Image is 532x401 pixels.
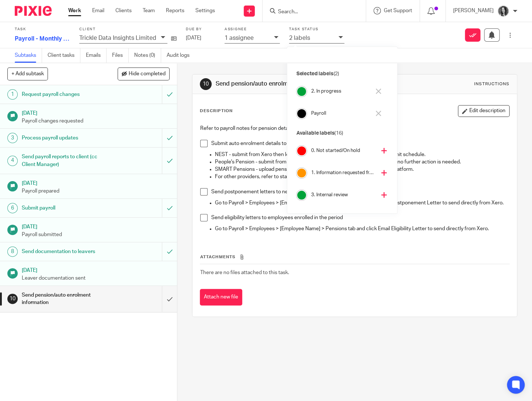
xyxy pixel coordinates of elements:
span: [DATE] [186,35,201,41]
h1: Send payroll reports to client (cc Client Manager) [22,151,110,170]
a: Files [112,48,129,63]
p: [PERSON_NAME] [453,7,494,14]
p: Go to Payroll > Employees > [Employee Name] > Pensions tab and click Email Eligibility Letter to ... [215,225,509,232]
span: (2) [333,71,339,76]
p: For other providers, refer to staff handbook and follow required steps. [215,173,509,180]
label: Assignee [225,27,280,32]
p: Submit auto enrolment details to pension provider. [211,140,509,147]
div: 10 [200,78,212,90]
img: Pixie [15,6,52,16]
h4: 2. In progress [311,88,371,95]
p: 2 labels [289,35,310,41]
a: Email [92,7,104,14]
h4: 1. Information requested from client [311,169,376,176]
p: People's Pension - submit from Xero. As long as automatic payments are set up no further action i... [215,158,509,166]
div: 4 [7,156,18,166]
p: Leaver documentation sent [22,274,170,282]
input: Search [277,9,344,15]
p: Send eligibility letters to employees enrolled in the period [211,214,509,221]
div: Instructions [474,81,510,87]
span: Hide completed [129,71,166,77]
button: Attach new file [200,289,242,305]
h1: Submit payroll [22,203,110,214]
label: Task [15,27,70,32]
span: Get Support [384,8,412,13]
p: Send postponement letters to new employees [211,188,509,196]
p: Go to Payroll > Employees > [Employee Name] > Pensions tab and click Email Postponement Letter to... [215,199,509,207]
label: Task status [289,27,344,32]
a: Team [143,7,155,14]
h1: Request payroll changes [22,89,110,100]
p: Selected labels [296,70,388,78]
h4: Payroll [311,110,371,117]
label: Client [79,27,177,32]
h4: 0. Not started/On hold [311,147,376,154]
p: 1 assignee [225,35,254,41]
div: 8 [7,246,18,257]
button: Edit description [458,105,510,117]
a: Work [68,7,81,14]
img: brodie%203%20small.jpg [497,5,509,17]
p: Description [200,108,233,114]
p: Payroll prepared [22,187,170,195]
p: NEST - submit from Xero then login to NEST and confirm total agrees then submit schedule. [215,151,509,158]
label: Due by [186,27,215,32]
a: Reports [166,7,184,14]
h1: Send pension/auto enrolment information [216,80,371,88]
button: + Add subtask [7,68,48,80]
a: Audit logs [167,48,195,63]
a: Client tasks [48,48,80,63]
p: Payroll submitted [22,231,170,238]
p: Available labels [296,129,388,137]
span: Attachments [200,255,236,259]
h1: [DATE] [22,265,170,274]
h1: Send pension/auto enrolment information [22,290,110,308]
h1: Send documentation to leavers [22,246,110,257]
span: (16) [334,131,343,136]
p: Refer to payroll notes for pension details. [200,125,509,132]
div: 3 [7,133,18,143]
h1: [DATE] [22,221,170,231]
div: 6 [7,203,18,213]
a: Subtasks [15,48,42,63]
a: Settings [195,7,215,14]
a: Notes (0) [134,48,161,63]
p: Trickle Data Insights Limited [79,35,156,41]
p: Payroll changes requested [22,117,170,125]
h1: [DATE] [22,108,170,117]
h1: Process payroll updates [22,132,110,144]
div: 1 [7,89,18,100]
button: Hide completed [118,68,170,80]
a: Clients [115,7,132,14]
a: Emails [86,48,107,63]
h4: 3. Internal review [311,191,376,198]
span: There are no files attached to this task. [200,270,289,275]
p: SMART Pensions - upload pension contribution schedule in SMART Pensions platform. [215,166,509,173]
div: 10 [7,294,18,304]
h1: [DATE] [22,178,170,187]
